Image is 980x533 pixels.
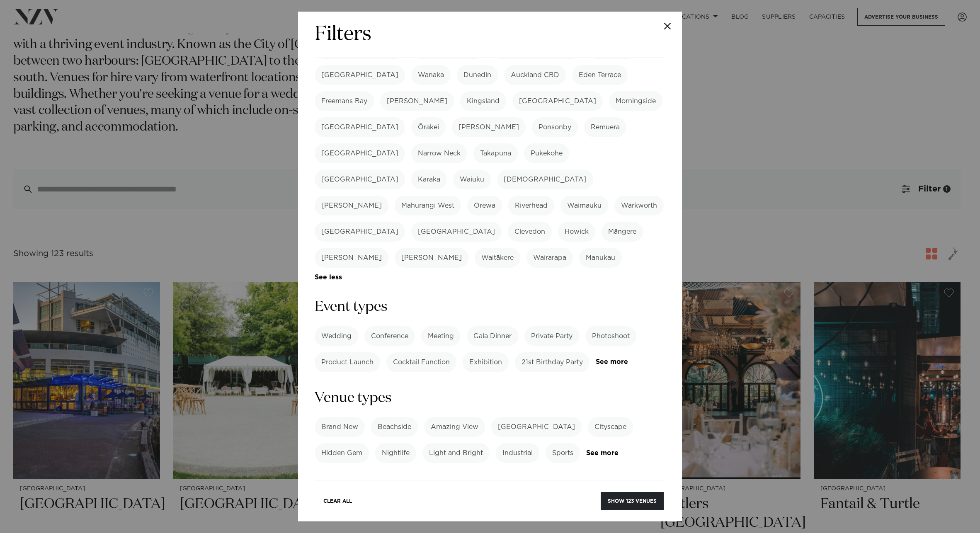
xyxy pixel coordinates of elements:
label: [GEOGRAPHIC_DATA] [315,222,405,242]
label: Ōrākei [411,117,446,137]
label: Takapuna [473,143,518,163]
label: 21st Birthday Party [515,352,589,372]
label: [PERSON_NAME] [315,196,388,216]
button: Close [653,12,682,41]
label: Morningside [609,91,662,111]
label: Narrow Neck [411,143,467,163]
h3: Event types [315,298,665,316]
label: Cocktail Function [386,352,456,372]
label: Wedding [315,326,358,346]
label: Eden Terrace [572,65,628,85]
label: Nightlife [375,443,416,463]
label: Wanaka [411,65,451,85]
label: [PERSON_NAME] [395,248,468,268]
label: Freemans Bay [315,91,374,111]
label: Howick [558,222,595,242]
label: Clevedon [508,222,552,242]
label: Beachside [371,417,418,437]
label: Cityscape [588,417,633,437]
label: Waitākere [475,248,520,268]
label: [GEOGRAPHIC_DATA] [315,143,405,163]
label: Māngere [602,222,643,242]
label: Ponsonby [532,117,578,137]
label: Kingsland [460,91,506,111]
label: [DEMOGRAPHIC_DATA] [497,170,593,189]
label: [GEOGRAPHIC_DATA] [315,170,405,189]
label: [PERSON_NAME] [380,91,454,111]
label: Orewa [467,196,502,216]
label: [GEOGRAPHIC_DATA] [512,91,603,111]
label: Product Launch [315,352,380,372]
label: Warkworth [614,196,664,216]
label: Exhibition [463,352,509,372]
label: Riverhead [508,196,554,216]
label: Sports [546,443,580,463]
label: Gala Dinner [467,326,518,346]
label: Auckland CBD [504,65,566,85]
label: [GEOGRAPHIC_DATA] [315,117,405,137]
label: Wairarapa [526,248,573,268]
label: Mahurangi West [395,196,461,216]
label: Conference [364,326,415,346]
label: Brand New [315,417,365,437]
label: Meeting [421,326,461,346]
label: Waiuku [453,170,491,189]
label: Light and Bright [422,443,490,463]
label: [GEOGRAPHIC_DATA] [411,222,502,242]
label: Private Party [524,326,579,346]
label: [GEOGRAPHIC_DATA] [315,65,405,85]
label: Manukau [579,248,622,268]
label: Photoshoot [585,326,636,346]
h3: Venue types [315,389,665,407]
label: [PERSON_NAME] [452,117,526,137]
h2: Filters [315,22,371,48]
label: Waimauku [560,196,608,216]
label: Industrial [496,443,539,463]
label: Karaka [411,170,447,189]
label: Hidden Gem [315,443,369,463]
h3: Amenities [315,480,665,498]
label: Remuera [584,117,626,137]
button: Show 123 venues [601,492,664,510]
label: Dunedin [457,65,498,85]
label: Amazing View [424,417,485,437]
button: Clear All [316,492,359,510]
label: [PERSON_NAME] [315,248,388,268]
label: [GEOGRAPHIC_DATA] [491,417,582,437]
label: Pukekohe [524,143,569,163]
